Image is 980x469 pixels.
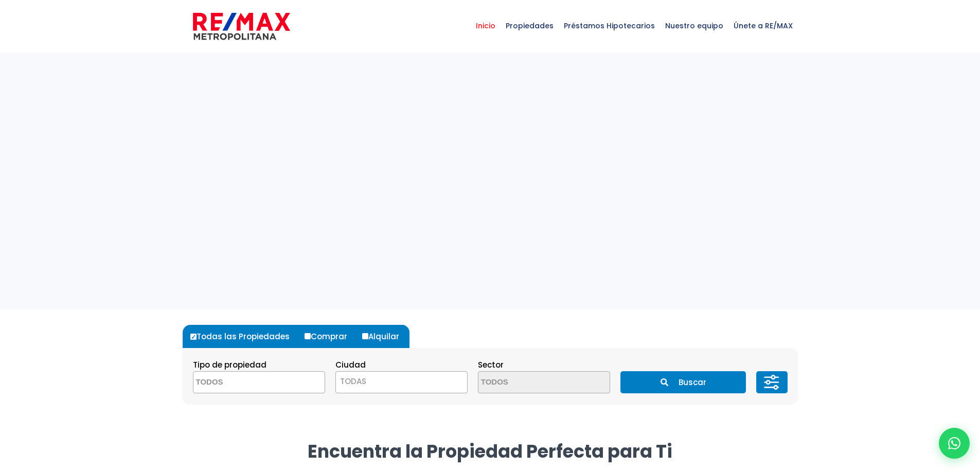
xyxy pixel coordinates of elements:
[360,325,409,348] label: Alquilar
[660,10,728,41] span: Nuestro equipo
[308,439,672,464] strong: Encuentra la Propiedad Perfecta para Ti
[340,376,366,387] span: TODAS
[478,359,504,370] span: Sector
[501,10,559,41] span: Propiedades
[335,359,366,370] span: Ciudad
[193,11,290,42] img: remax-metropolitana-logo
[728,10,798,41] span: Únete a RE/MAX
[559,10,660,41] span: Préstamos Hipotecarios
[193,372,293,394] textarea: Search
[188,325,300,348] label: Todas las Propiedades
[335,371,468,393] span: TODAS
[471,10,501,41] span: Inicio
[620,371,746,393] button: Buscar
[478,372,578,394] textarea: Search
[193,359,266,370] span: Tipo de propiedad
[302,325,358,348] label: Comprar
[305,333,311,339] input: Comprar
[362,333,368,339] input: Alquilar
[190,334,197,340] input: Todas las Propiedades
[336,374,467,389] span: TODAS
